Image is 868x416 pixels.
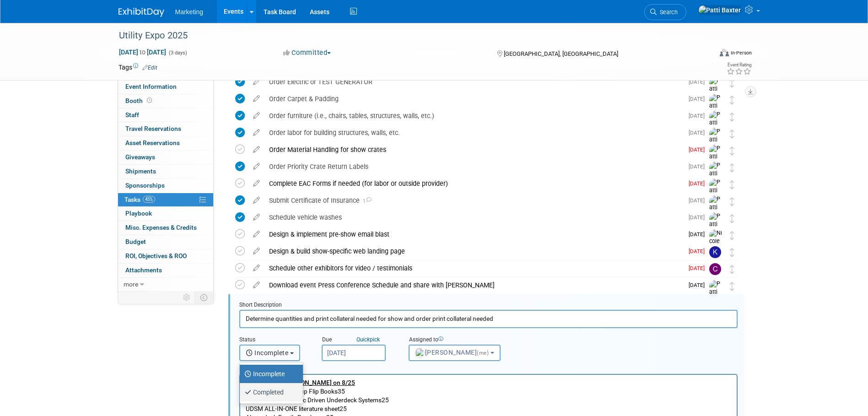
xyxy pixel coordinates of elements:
[5,82,491,91] p: EPEQ™ EPTO Lit Sheets 10
[709,246,721,258] img: Katie Hein
[709,111,723,143] img: Patti Baxter
[5,12,491,21] p: Vanair Product Lineup Flip Books 35
[118,221,213,235] a: Misc. Expenses & Credits
[689,163,709,170] span: [DATE]
[248,162,264,171] a: edit
[355,336,382,343] a: Quickpick
[5,91,491,100] p: [PERSON_NAME] Family Brochure 25
[248,230,264,238] a: edit
[239,310,738,328] input: Name of task or a short description
[689,265,709,271] span: [DATE]
[657,9,678,16] span: Search
[5,100,491,108] p: Start-All Jump-Pack Family Brochure 25
[689,248,709,254] span: [DATE]
[248,281,264,289] a: edit
[248,112,264,120] a: edit
[730,180,734,189] i: Move task
[709,263,721,275] img: Chris Sloan
[264,108,683,124] div: Order furniture (i.e., chairs, tables, structures, walls, etc.)
[730,49,752,56] div: In-Person
[118,207,213,221] a: Playbook
[118,264,213,277] a: Attachments
[709,280,723,313] img: Patti Baxter
[689,180,709,187] span: [DATE]
[730,265,734,274] i: Move task
[248,179,264,188] a: edit
[5,38,491,47] p: Abovedeck Family Brochures 25
[125,266,162,274] span: Attachments
[125,83,177,90] span: Event Information
[264,260,683,276] div: Schedule other exhibitors for video / testimonials
[5,143,491,152] p: Velion 50kW Mobile Charger 25
[5,74,491,82] p: EPEQ™ family brochure 25
[322,336,395,345] div: Due
[264,142,683,157] div: Order Material Handling for show crates
[125,97,154,104] span: Booth
[689,79,709,85] span: [DATE]
[118,108,213,122] a: Staff
[730,214,734,223] i: Move task
[720,49,729,56] img: Format-Inperson.png
[689,231,709,238] span: [DATE]
[118,193,213,207] a: Tasks45%
[730,248,734,257] i: Move task
[709,128,723,160] img: Patti Baxter
[264,74,683,90] div: Order Electric or TEST GENERATOR
[730,96,734,104] i: Move task
[264,243,683,259] div: Design & build show-specific web landing page
[116,27,698,44] div: Utility Expo 2025
[194,292,213,303] td: Toggle Event Tabs
[5,56,491,65] p: Air N Arc ALL-IN-ONE Power Systems Family Brochure 25
[125,210,152,217] span: Playbook
[118,249,213,263] a: ROI, Objectives & ROO
[118,165,213,178] a: Shipments
[730,146,734,155] i: Move task
[145,97,154,104] span: Booth not reserved yet
[709,94,723,126] img: Patti Baxter
[689,214,709,221] span: [DATE]
[175,8,203,16] span: Marketing
[264,91,683,107] div: Order Carpet & Padding
[689,130,709,136] span: [DATE]
[248,213,264,222] a: edit
[5,65,491,74] p: Viper Gas Literature Sheets 10
[239,345,300,361] button: Incomplete
[5,47,491,56] p: Engine Driven Systems Family Brochure 25
[730,79,734,87] i: Move task
[125,125,181,132] span: Travel Reservations
[125,252,187,259] span: ROI, Objectives & ROO
[239,301,738,310] div: Short Description
[119,48,167,56] span: [DATE] [DATE]
[118,136,213,150] a: Asset Reservations
[730,231,734,240] i: Move task
[5,152,491,161] p: Flash Drives with product information 50
[709,212,723,245] img: Patti Baxter
[248,78,264,86] a: edit
[264,125,683,140] div: Order labor for building structures, walls, etc.
[730,113,734,121] i: Move task
[709,178,723,211] img: Patti Baxter
[118,235,213,249] a: Budget
[409,345,501,361] button: [PERSON_NAME](me)
[118,179,213,193] a: Sponsorships
[244,367,294,381] label: Incomplete
[360,198,372,204] span: 1
[709,229,723,262] img: Nicole Lubarski
[264,193,683,208] div: Submit Certificate of Insurance
[125,238,146,245] span: Budget
[5,117,491,126] p: Lincoln Ranger and Ranger Air 330 MPX 25
[264,227,683,242] div: Design & implement pre-show email blast
[689,146,709,153] span: [DATE]
[239,336,308,345] div: Status
[415,349,491,356] span: [PERSON_NAME]
[5,126,491,135] p: Lincoln ELEVATE Welder 25
[280,48,334,58] button: Committed
[119,8,164,17] img: ExhibitDay
[239,361,738,374] div: Details
[477,350,489,356] span: (me)
[5,135,491,143] p: Velion 150kW Charger 25
[168,50,187,56] span: (3 days)
[118,122,213,136] a: Travel Reservations
[143,196,155,203] span: 45%
[5,4,492,161] body: Rich Text Area. Press ALT-0 for help.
